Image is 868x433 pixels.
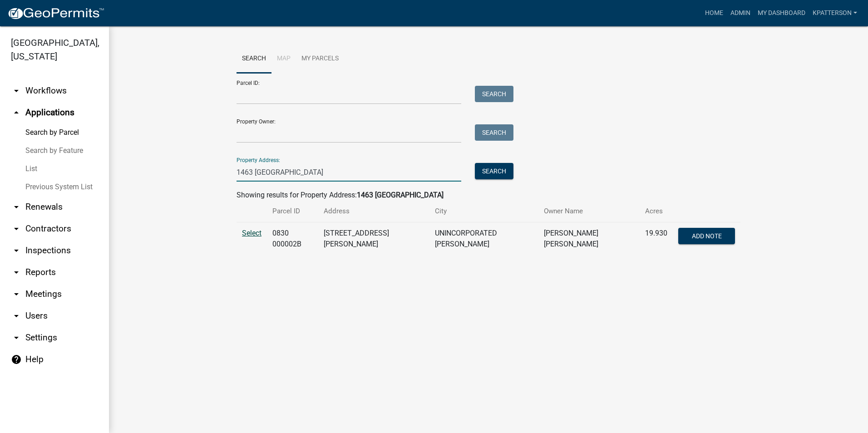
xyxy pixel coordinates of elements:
[11,223,22,234] i: arrow_drop_down
[318,201,429,222] th: Address
[237,190,740,201] div: Showing results for Property Address:
[242,229,261,237] a: Select
[754,5,809,22] a: My Dashboard
[11,85,22,96] i: arrow_drop_down
[809,5,861,22] a: KPATTERSON
[237,44,271,74] a: Search
[11,332,22,343] i: arrow_drop_down
[538,201,640,222] th: Owner Name
[296,44,344,74] a: My Parcels
[357,191,444,199] strong: 1463 [GEOGRAPHIC_DATA]
[11,245,22,256] i: arrow_drop_down
[11,354,22,365] i: help
[475,163,513,179] button: Search
[267,222,318,256] td: 0830 000002B
[318,222,429,256] td: [STREET_ADDRESS][PERSON_NAME]
[727,5,754,22] a: Admin
[538,222,640,256] td: [PERSON_NAME] [PERSON_NAME]
[475,86,513,102] button: Search
[11,289,22,300] i: arrow_drop_down
[267,201,318,222] th: Parcel ID
[11,267,22,278] i: arrow_drop_down
[691,232,721,240] span: Add Note
[475,124,513,141] button: Search
[429,201,538,222] th: City
[678,228,735,244] button: Add Note
[640,201,673,222] th: Acres
[11,310,22,321] i: arrow_drop_down
[701,5,727,22] a: Home
[640,222,673,256] td: 19.930
[11,107,22,118] i: arrow_drop_up
[11,202,22,212] i: arrow_drop_down
[429,222,538,256] td: UNINCORPORATED [PERSON_NAME]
